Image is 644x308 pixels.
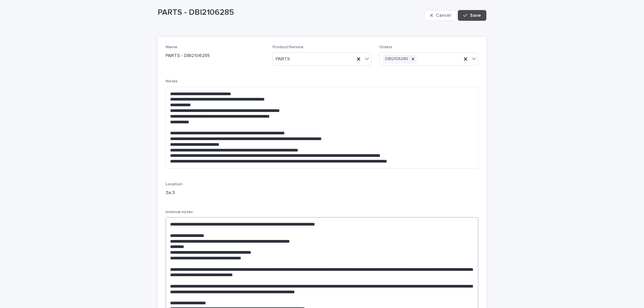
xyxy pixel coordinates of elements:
[276,56,290,63] span: PARTS
[166,79,178,83] span: Notes
[379,45,392,49] span: Orders
[166,45,177,49] span: Name
[166,182,182,186] span: Location
[383,55,409,64] div: DBI2106285
[470,13,481,18] span: Save
[424,10,457,21] button: Cancel
[436,13,451,18] span: Cancel
[166,189,265,196] p: 3a.3
[166,52,265,59] p: PARTS - DBI2106285
[458,10,486,21] button: Save
[273,45,304,49] span: Product/Service
[166,210,193,214] span: Internal notes
[158,8,422,17] p: PARTS - DBI2106285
